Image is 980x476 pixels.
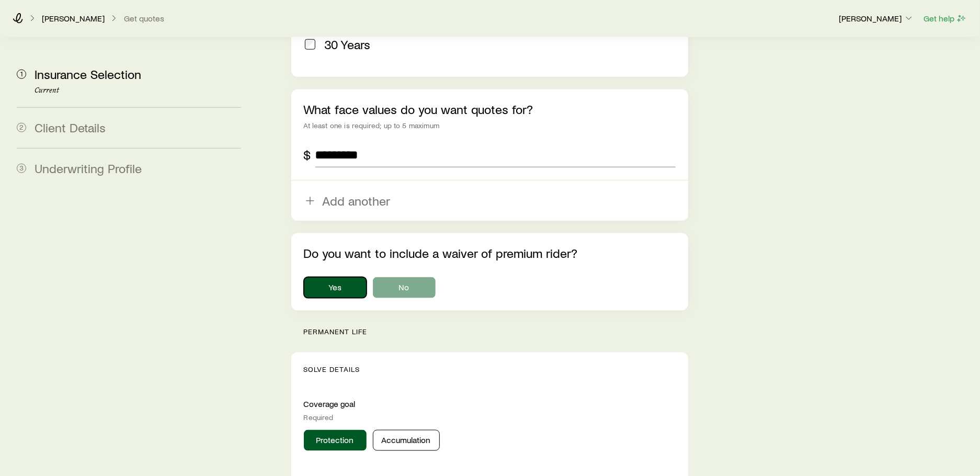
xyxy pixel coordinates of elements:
[291,181,689,221] button: Add another
[839,13,914,24] p: [PERSON_NAME]
[304,277,367,298] button: Yes
[17,164,26,173] span: 3
[35,120,106,135] span: Client Details
[304,413,676,422] div: Required
[325,37,371,52] span: 30 Years
[304,148,311,162] div: $
[304,365,676,373] p: Solve Details
[373,430,440,451] button: Accumulation
[923,13,967,25] button: Get help
[305,39,315,50] input: 30 Years
[17,70,26,79] span: 1
[304,327,689,336] p: permanent life
[42,13,105,24] p: [PERSON_NAME]
[304,430,367,451] button: Protection
[123,14,165,24] button: Get quotes
[304,101,533,117] label: What face values do you want quotes for?
[35,161,142,176] span: Underwriting Profile
[304,121,676,130] div: At least one is required; up to 5 maximum
[17,123,26,132] span: 2
[35,86,241,95] p: Current
[838,13,915,25] button: [PERSON_NAME]
[304,399,676,409] p: Coverage goal
[373,277,436,298] button: No
[35,66,141,82] span: Insurance Selection
[304,246,676,260] p: Do you want to include a waiver of premium rider?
